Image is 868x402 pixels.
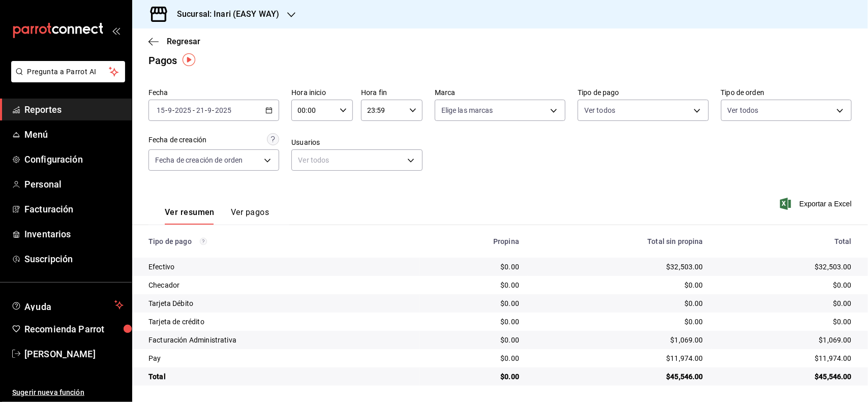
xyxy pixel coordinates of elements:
label: Tipo de orden [721,89,852,97]
div: $45,546.00 [720,372,852,382]
div: $0.00 [428,335,519,345]
span: Facturación [24,202,124,216]
span: - [213,106,215,114]
div: $0.00 [428,353,519,363]
div: $0.00 [720,298,852,308]
div: Total [720,237,852,245]
label: Usuarios [291,139,422,146]
input: -- [196,106,205,114]
span: Ver todos [728,105,759,115]
input: ---- [174,106,192,114]
span: [PERSON_NAME] [24,347,124,361]
div: Tipo de pago [148,237,411,245]
img: Tooltip marker [183,53,195,66]
div: Fecha de creación [148,135,206,145]
input: -- [207,106,213,114]
div: Pay [148,353,411,363]
div: Total [148,372,411,382]
span: Menú [24,128,124,141]
button: Regresar [148,37,200,46]
div: Checador [148,280,411,290]
a: Pregunta a Parrot AI [7,74,125,84]
button: Exportar a Excel [782,198,852,210]
div: navigation tabs [165,207,269,225]
label: Fecha [148,89,279,97]
h3: Sucursal: Inari (EASY WAY) [169,8,279,20]
div: $0.00 [535,280,703,290]
div: $1,069.00 [720,335,852,345]
div: $11,974.00 [535,353,703,363]
button: Ver resumen [165,207,215,225]
label: Hora inicio [291,89,353,97]
span: - [205,106,207,114]
span: Reportes [24,103,124,116]
span: - [172,106,174,114]
span: Configuración [24,152,124,166]
div: $0.00 [428,262,519,272]
div: $0.00 [535,298,703,308]
div: Total sin propina [535,237,703,245]
div: Efectivo [148,262,411,272]
svg: Los pagos realizados con Pay y otras terminales son montos brutos. [200,238,207,245]
label: Marca [435,89,565,97]
div: $0.00 [720,317,852,327]
label: Tipo de pago [578,89,708,97]
span: Elige las marcas [441,105,493,115]
div: $0.00 [535,317,703,327]
input: -- [167,106,172,114]
span: Regresar [167,37,200,46]
span: - [193,106,195,114]
div: $0.00 [428,280,519,290]
span: Fecha de creación de orden [155,155,243,165]
span: Ver todos [584,105,615,115]
button: Ver pagos [231,207,269,225]
input: -- [156,106,165,114]
div: $0.00 [428,298,519,308]
span: Recomienda Parrot [24,322,124,336]
div: $0.00 [428,372,519,382]
span: Suscripción [24,252,124,266]
span: Ayuda [24,299,110,311]
div: $32,503.00 [535,262,703,272]
div: Facturación Administrativa [148,335,411,345]
button: open_drawer_menu [112,26,120,35]
div: $0.00 [720,280,852,290]
span: Inventarios [24,227,124,241]
div: $11,974.00 [720,353,852,363]
div: Tarjeta Débito [148,298,411,308]
input: ---- [215,106,232,114]
div: Propina [428,237,519,245]
div: Ver todos [291,149,422,171]
div: $32,503.00 [720,262,852,272]
span: Sugerir nueva función [12,387,124,398]
div: $45,546.00 [535,372,703,382]
div: Pagos [148,53,177,68]
span: Personal [24,177,124,191]
span: - [165,106,167,114]
button: Pregunta a Parrot AI [11,61,125,82]
span: Pregunta a Parrot AI [27,67,109,77]
div: $0.00 [428,317,519,327]
label: Hora fin [361,89,423,97]
div: Tarjeta de crédito [148,317,411,327]
div: $1,069.00 [535,335,703,345]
